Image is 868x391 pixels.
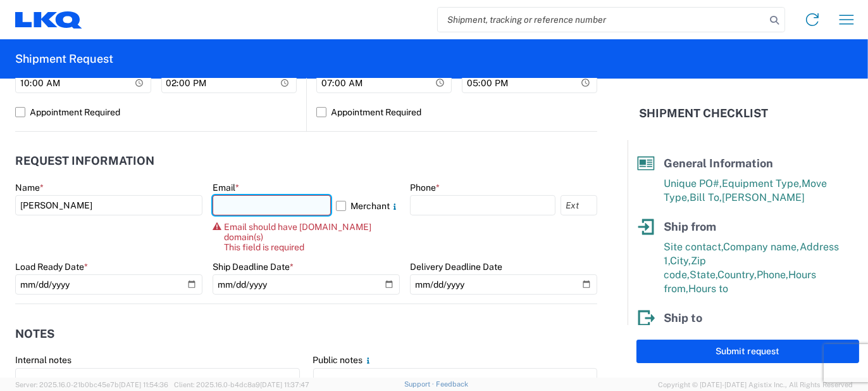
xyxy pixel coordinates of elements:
[410,182,440,193] label: Phone
[690,269,717,281] span: State,
[213,182,239,193] label: Email
[722,191,805,203] span: [PERSON_NAME]
[690,191,722,203] span: Bill To,
[664,311,702,324] span: Ship to
[717,269,757,281] span: Country,
[174,381,309,388] span: Client: 2025.16.0-b4dc8a9
[260,381,309,388] span: [DATE] 11:37:47
[15,102,297,122] label: Appointment Required
[15,261,88,272] label: Load Ready Date
[723,241,800,253] span: Company name,
[664,241,723,253] span: Site contact,
[15,51,113,67] h2: Shipment Request
[639,106,768,121] h2: Shipment Checklist
[313,354,373,366] label: Public notes
[438,8,766,32] input: Shipment, tracking or reference number
[336,195,400,215] label: Merchant
[15,155,154,167] h2: Request Information
[664,220,716,233] span: Ship from
[410,261,502,272] label: Delivery Deadline Date
[224,222,400,252] span: Email should have [DOMAIN_NAME] domain(s) This field is required
[722,177,802,189] span: Equipment Type,
[213,261,294,272] label: Ship Deadline Date
[15,328,54,340] h2: Notes
[636,340,859,363] button: Submit request
[670,255,691,267] span: City,
[15,354,71,366] label: Internal notes
[404,380,436,388] a: Support
[664,177,722,189] span: Unique PO#,
[436,380,468,388] a: Feedback
[658,379,853,390] span: Copyright © [DATE]-[DATE] Agistix Inc., All Rights Reserved
[688,283,728,295] span: Hours to
[561,195,597,215] input: Ext
[316,102,597,122] label: Appointment Required
[15,381,168,388] span: Server: 2025.16.0-21b0bc45e7b
[15,182,44,193] label: Name
[119,381,168,388] span: [DATE] 11:54:36
[757,269,788,281] span: Phone,
[664,157,773,170] span: General Information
